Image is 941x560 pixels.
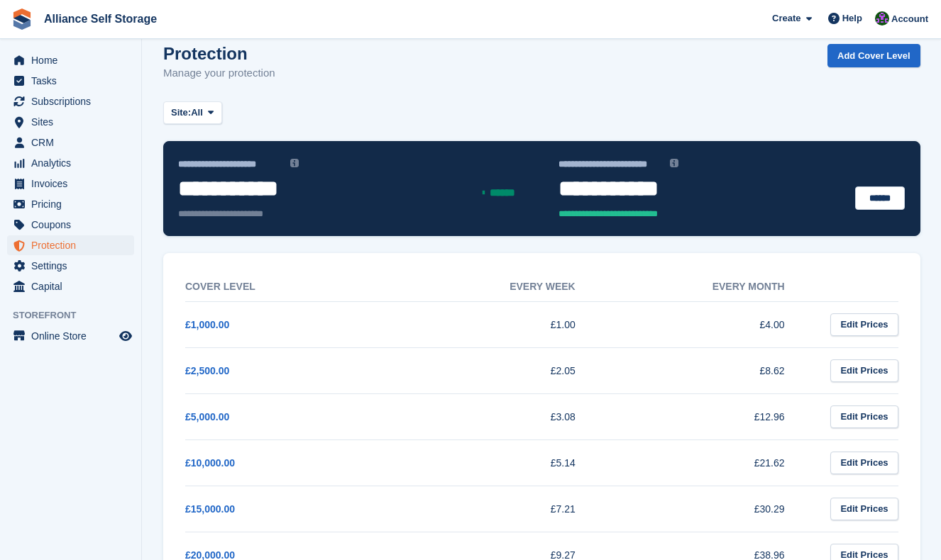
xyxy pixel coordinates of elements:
a: menu [7,133,134,152]
a: £5,000.00 [185,411,229,422]
span: Capital [31,276,116,296]
span: Online Store [31,326,116,346]
th: Every month [604,272,813,302]
a: menu [7,235,134,255]
span: Site: [171,106,191,120]
a: Edit Prices [830,359,898,383]
td: £5.14 [395,439,604,486]
a: Edit Prices [830,405,898,429]
a: menu [7,153,134,173]
a: £1,000.00 [185,319,229,330]
span: Invoices [31,174,116,194]
a: £2,500.00 [185,365,229,376]
span: Coupons [31,215,116,235]
a: £10,000.00 [185,457,235,469]
a: menu [7,326,134,346]
span: Help [842,11,862,26]
button: Site: All [163,101,222,125]
a: Alliance Self Storage [38,7,163,30]
a: menu [7,194,134,214]
th: Every week [395,272,604,302]
h1: Protection [163,44,275,63]
a: Edit Prices [830,452,898,475]
a: Edit Prices [830,313,898,337]
span: CRM [31,133,116,152]
td: £21.62 [604,439,813,486]
a: menu [7,256,134,276]
a: Add Cover Level [827,44,920,67]
span: All [191,106,203,120]
span: Account [891,12,928,26]
img: Romilly Norton [875,11,889,26]
a: £15,000.00 [185,503,235,515]
a: Preview store [117,327,134,345]
img: stora-icon-8386f47178a22dfd0bd8f6a31ec36ba5ce8667c1dd55bd0f319d3a0aa187defe.svg [11,9,33,30]
td: £3.08 [395,393,604,439]
td: £30.29 [604,486,813,532]
span: Protection [31,235,116,255]
img: icon-info-grey-7440780725fd019a000dd9b08b2336e03edf1995a4989e88bcd33f0948082b44.svg [290,159,299,167]
td: £8.62 [604,347,813,393]
a: menu [7,174,134,194]
td: £4.00 [604,301,813,347]
a: menu [7,50,134,70]
img: icon-info-grey-7440780725fd019a000dd9b08b2336e03edf1995a4989e88bcd33f0948082b44.svg [670,159,678,167]
a: menu [7,215,134,235]
p: Manage your protection [163,65,275,82]
span: Home [31,50,116,70]
a: menu [7,91,134,111]
span: Settings [31,256,116,276]
span: Create [772,11,800,26]
span: Analytics [31,153,116,173]
th: Cover Level [185,272,395,302]
td: £7.21 [395,486,604,532]
span: Tasks [31,71,116,91]
td: £1.00 [395,301,604,347]
span: Storefront [13,308,141,323]
td: £2.05 [395,347,604,393]
a: menu [7,276,134,296]
span: Sites [31,112,116,132]
a: Edit Prices [830,498,898,521]
a: menu [7,71,134,91]
a: menu [7,112,134,132]
td: £12.96 [604,393,813,439]
span: Subscriptions [31,91,116,111]
span: Pricing [31,194,116,214]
